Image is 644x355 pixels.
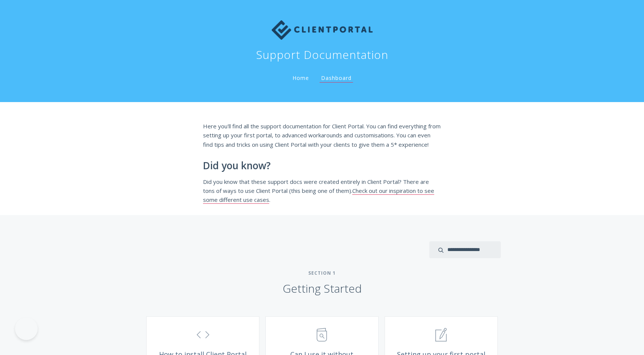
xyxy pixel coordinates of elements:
p: Here you'll find all the support documentation for Client Portal. You can find everything from se... [203,122,441,149]
iframe: Toggle Customer Support [15,317,38,340]
h1: Support Documentation [256,47,388,62]
p: Did you know that these support docs were created entirely in Client Portal? There are tons of wa... [203,177,441,205]
a: Dashboard [320,74,353,83]
input: search input [429,241,501,258]
a: Home [291,74,311,81]
h2: Did you know? [203,160,441,171]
